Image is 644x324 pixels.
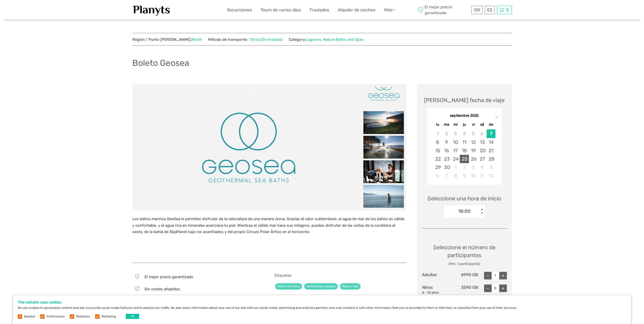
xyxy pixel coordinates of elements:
div: Not available jueves, 4 de septiembre de 2025 [460,129,469,138]
div: + [499,284,507,292]
div: Choose lunes, 6 de octubre de 2025 [433,171,442,180]
img: 606e02b3f62b47c399a4333224274f40_slider_thumbnail.png [363,87,404,109]
div: Choose viernes, 12 de septiembre de 2025 [469,138,478,146]
div: Choose lunes, 8 de septiembre de 2025 [433,138,442,146]
label: Preferences [47,314,65,319]
label: Marketing [101,314,116,319]
div: Not available viernes, 5 de septiembre de 2025 [469,129,478,138]
div: < > [480,209,484,214]
div: Choose jueves, 9 de octubre de 2025 [460,171,469,180]
div: Choose jueves, 11 de septiembre de 2025 [460,138,469,146]
div: Choose sábado, 11 de octubre de 2025 [478,171,487,180]
div: Choose domingo, 7 de septiembre de 2025 [487,129,495,138]
a: North [192,37,202,42]
span: 0 [505,7,510,12]
img: 4c822695a6ea4034a5710dad4b283ab8_slider_thumbnail.jpg [363,136,404,159]
span: Región / Punto [PERSON_NAME]: [132,37,202,42]
p: We're away right now. Please check back later! [7,9,57,13]
a: Excursiones [227,6,252,14]
div: Choose viernes, 26 de septiembre de 2025 [469,155,478,163]
img: 5c3d5a5e45a440cab19cf5ddfb0ccbc7_slider_thumbnail.jpeg [363,111,404,134]
div: vi [469,121,478,128]
div: Not available sábado, 6 de septiembre de 2025 [478,129,487,138]
div: Choose sábado, 13 de septiembre de 2025 [478,138,487,146]
div: [PERSON_NAME] fecha de viaje [424,96,505,104]
a: Tours de varios días [261,6,301,14]
div: do [487,121,495,128]
div: Choose jueves, 18 de septiembre de 2025 [460,146,469,155]
div: Choose sábado, 4 de octubre de 2025 [478,163,487,171]
button: Open LiveChat chat widget [58,8,64,14]
div: 3590 ISK [450,284,479,295]
a: Lagoons, Nature Baths and Spas [306,37,364,42]
div: sá [478,121,487,128]
div: - [484,284,492,292]
div: Choose miércoles, 24 de septiembre de 2025 [451,155,460,163]
div: Choose lunes, 22 de septiembre de 2025 [433,155,442,163]
div: lu [433,121,442,128]
div: Choose lunes, 29 de septiembre de 2025 [433,163,442,171]
img: a7e4db0a43f14c90b78d5515f1c84100_slider_thumbnail.jpeg [363,185,404,208]
h5: This website uses cookies [18,300,626,304]
div: 6990 ISK [450,272,479,279]
div: Choose domingo, 21 de septiembre de 2025 [487,146,495,155]
div: Choose sábado, 27 de septiembre de 2025 [478,155,487,163]
span: Método de transporte: [208,36,283,43]
a: Alquiler de coches [338,6,376,14]
div: Choose domingo, 5 de octubre de 2025 [487,163,495,171]
div: Seleccione el número de participantes [422,243,507,266]
div: Choose sábado, 20 de septiembre de 2025 [478,146,487,155]
div: Choose jueves, 2 de octubre de 2025 [460,163,469,171]
div: mi [451,121,460,128]
div: Choose martes, 16 de septiembre de 2025 [442,146,451,155]
div: ES [485,6,495,14]
div: Choose domingo, 28 de septiembre de 2025 [487,155,495,163]
button: OK [126,314,139,319]
div: month 2025-09 [429,129,500,180]
div: Choose viernes, 10 de octubre de 2025 [469,171,478,180]
div: Adultos [422,272,450,279]
span: El mejor precio garantizado [417,4,470,15]
span: El mejor precio garantizado [144,275,193,279]
div: Choose lunes, 15 de septiembre de 2025 [433,146,442,155]
span: ISK [474,7,480,12]
label: Needed [24,314,35,319]
div: ju [460,121,469,128]
div: 6 - 16 años [422,290,450,295]
div: (Min. 1 participante) [422,261,507,266]
p: Los baños marinos GeoSea le permiten disfrutar de la naturaleza de una manera única. Gracias al c... [132,216,406,235]
div: Choose martes, 9 de septiembre de 2025 [442,138,451,146]
div: Choose miércoles, 17 de septiembre de 2025 [451,146,460,155]
div: Choose domingo, 14 de septiembre de 2025 [487,138,495,146]
button: Next Month [493,115,501,123]
div: Choose martes, 7 de octubre de 2025 [442,171,451,180]
div: 18:00 [458,208,471,215]
div: Choose domingo, 12 de octubre de 2025 [487,171,495,180]
img: 1453-555b4ac7-172b-4ae9-927d-298d0724a4f4_logo_small.jpg [132,4,171,16]
div: Choose jueves, 25 de septiembre de 2025 [460,155,469,163]
h1: Boleto Geosea [132,58,189,68]
span: Category: [289,37,364,42]
span: Seleccione una hora de inicio [427,195,501,202]
a: Otros/Sin traslado [248,37,283,42]
h5: Etiquetas [275,273,406,278]
div: Not available miércoles, 3 de septiembre de 2025 [451,129,460,138]
div: We use cookies to personalise content and ads, to provide social media features and to analyse ou... [13,295,631,324]
div: - [484,272,492,279]
div: Choose martes, 30 de septiembre de 2025 [442,163,451,171]
a: Naturaleza y paisaje [304,283,338,290]
div: Niños [422,284,450,295]
a: Baños termales [275,283,302,290]
img: 606e02b3f62b47c399a4333224274f40_main_slider.png [188,87,309,208]
div: Choose miércoles, 10 de septiembre de 2025 [451,138,460,146]
div: Choose viernes, 19 de septiembre de 2025 [469,146,478,155]
img: df10c8ce85b741059d41c710f85f35bc_slider_thumbnail.jpg [363,160,404,183]
a: Relax y spa [340,283,361,290]
a: Traslados [309,6,329,14]
span: Sin costes añadidos [144,287,180,291]
div: Choose miércoles, 8 de octubre de 2025 [451,171,460,180]
a: Más [384,6,395,14]
div: ma [442,121,451,128]
div: Choose viernes, 3 de octubre de 2025 [469,163,478,171]
div: + [499,272,507,279]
